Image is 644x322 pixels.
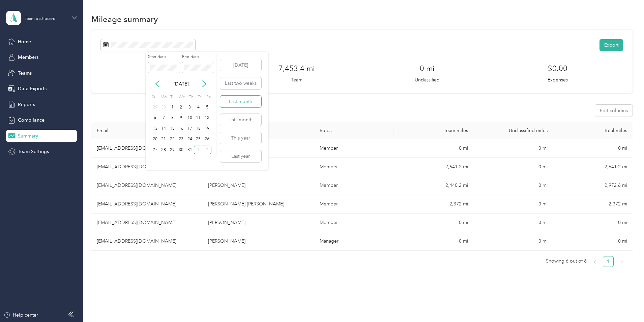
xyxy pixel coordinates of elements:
[18,132,38,140] span: Summary
[177,135,185,144] div: 23
[548,63,567,74] h3: $0.00
[220,77,261,89] button: Last two weeks
[553,232,633,251] td: 0 mi
[91,158,203,176] td: kdlewis@fsbuilderresources.com
[159,124,168,133] div: 14
[91,232,203,251] td: jhall@fsbuilderresources.com
[589,256,600,267] button: left
[394,158,473,176] td: 2,641.2 mi
[203,195,314,214] td: James J. Jr Stecher
[151,135,159,144] div: 20
[203,214,314,232] td: Patrick A. Harney
[553,139,633,158] td: 0 mi
[18,54,38,61] span: Members
[394,232,473,251] td: 0 mi
[314,176,394,195] td: Member
[91,139,203,158] td: chayes@fsbuilderresources.com
[194,146,203,154] div: 1
[473,195,553,214] td: 0 mi
[194,114,203,122] div: 11
[616,256,627,267] li: Next Page
[18,38,31,45] span: Home
[159,146,168,154] div: 28
[194,124,203,133] div: 18
[18,148,49,155] span: Team Settings
[599,39,623,51] button: Export
[220,132,261,144] button: This year
[159,135,168,144] div: 21
[553,122,633,139] th: Total miles
[620,260,624,264] span: right
[177,124,185,133] div: 16
[194,103,203,112] div: 4
[91,16,158,23] h1: Mileage summary
[178,93,185,102] div: We
[91,176,203,195] td: kferguson@fsbuilderresources.com
[167,80,195,88] p: [DATE]
[553,176,633,195] td: 2,972.6 mi
[182,54,214,60] label: End date
[606,284,644,322] iframe: Everlance-gr Chat Button Frame
[220,59,261,71] button: [DATE]
[185,114,194,122] div: 10
[18,101,35,108] span: Reports
[394,139,473,158] td: 0 mi
[151,93,157,102] div: Su
[203,232,314,251] td: Jeff Hall
[168,124,177,133] div: 15
[91,122,203,139] th: Email
[194,135,203,144] div: 25
[593,260,597,264] span: left
[196,93,203,102] div: Fr
[18,70,32,77] span: Teams
[314,139,394,158] td: Member
[420,63,434,74] h3: 0 mi
[203,176,314,195] td: Kyle S. Ferguson
[159,114,168,122] div: 7
[314,122,394,139] th: Roles
[185,135,194,144] div: 24
[185,124,194,133] div: 17
[553,214,633,232] td: 0 mi
[187,93,194,102] div: Th
[203,124,211,133] div: 19
[220,150,261,162] button: Last year
[203,103,211,112] div: 5
[159,93,167,102] div: Mo
[314,232,394,251] td: Manager
[168,103,177,112] div: 1
[553,195,633,214] td: 2,372 mi
[415,76,440,83] p: Unclassified
[394,195,473,214] td: 2,372 mi
[91,214,203,232] td: pharney@fsbuilderresources.com
[168,114,177,122] div: 8
[473,122,553,139] th: Unclassified miles
[603,256,613,267] a: 1
[177,103,185,112] div: 2
[279,63,315,74] h3: 7,453.4 mi
[148,54,180,60] label: Start date
[203,114,211,122] div: 12
[185,146,194,154] div: 31
[553,158,633,176] td: 2,641.2 mi
[473,214,553,232] td: 0 mi
[314,158,394,176] td: Member
[394,176,473,195] td: 2,440.2 mi
[25,17,56,21] div: Team dashboard
[185,103,194,112] div: 3
[151,124,159,133] div: 13
[168,146,177,154] div: 29
[394,122,473,139] th: Team miles
[177,146,185,154] div: 30
[159,103,168,112] div: 30
[151,146,159,154] div: 27
[4,312,38,319] button: Help center
[616,256,627,267] button: right
[220,96,261,107] button: Last month
[394,214,473,232] td: 0 mi
[151,114,159,122] div: 6
[473,176,553,195] td: 0 mi
[168,135,177,144] div: 22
